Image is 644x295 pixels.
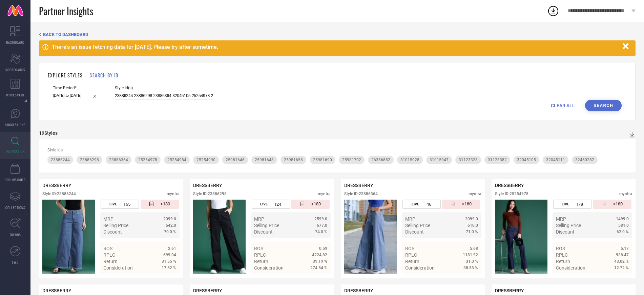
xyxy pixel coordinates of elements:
span: Consideration [405,265,435,271]
span: 71.0 % [466,229,478,234]
span: Selling Price [254,223,279,228]
div: myntra [318,191,331,196]
span: 32460282 [575,158,594,162]
span: 2599.0 [314,217,327,221]
span: 677.0 [317,223,327,228]
span: INSPIRATION [6,149,25,154]
span: COLLECTIONS [5,205,25,210]
span: Return [103,259,118,264]
span: 25981646 [226,158,245,162]
div: Click to view image [495,200,547,274]
span: DRESSBERRY [344,288,373,293]
span: 23886298 [80,158,99,162]
span: DRESSBERRY [193,183,222,188]
div: myntra [167,191,180,196]
span: 31015028 [400,158,419,162]
img: Style preview image [42,200,95,274]
div: Back TO Dashboard [39,32,636,37]
span: 31015047 [430,158,449,162]
span: ROS [103,246,112,251]
div: 19 Styles [39,130,58,136]
span: Return [556,259,570,264]
span: Discount [103,229,122,235]
a: Details [305,277,327,283]
span: WORKSPACE [6,92,25,97]
span: MRP [556,216,566,222]
input: Enter comma separated style ids e.g. 12345, 67890 [115,92,213,100]
span: >180 [311,201,321,207]
a: Details [154,277,176,283]
span: ROS [405,246,414,251]
span: LIVE [260,202,268,206]
div: Number of days the style has been live on the platform [553,200,591,209]
span: 610.0 [468,223,478,228]
span: 74.0 % [315,229,327,234]
span: 23886244 [51,158,70,162]
span: LIVE [562,202,569,206]
span: LIVE [412,202,419,206]
span: 26386882 [371,158,390,162]
span: 5.68 [470,246,478,251]
span: Selling Price [103,223,128,228]
span: RPLC [254,252,266,258]
span: MRP [103,216,113,222]
span: 938.47 [616,253,629,257]
span: TRENDS [9,232,21,237]
div: Click to view image [42,200,95,274]
span: Return [405,259,419,264]
div: Number of days the style has been live on the platform [101,200,139,209]
span: RPLC [103,252,115,258]
span: Consideration [103,265,133,271]
span: 1499.0 [616,217,629,221]
span: Partner Insights [39,4,93,18]
span: 25254978 [138,158,157,162]
span: >180 [462,201,472,207]
span: 165 [123,202,130,207]
span: DRESSBERRY [193,288,222,293]
span: RPLC [556,252,568,258]
div: Open download list [547,5,559,17]
span: BACK TO DASHBOARD [43,32,88,37]
span: >180 [613,201,623,207]
span: Discount [405,229,424,235]
span: 178 [576,202,583,207]
h1: EXPLORE STYLES [48,72,83,79]
span: 31123328 [459,158,478,162]
div: Click to view image [344,200,397,274]
span: 38.53 % [463,265,478,270]
span: 23886364 [109,158,128,162]
span: 124 [274,202,281,207]
span: 46 [427,202,431,207]
span: Discount [556,229,575,235]
span: ROS [556,246,565,251]
div: Number of days since the style was first listed on the platform [442,200,480,209]
span: Consideration [254,265,284,271]
a: Details [607,277,629,283]
span: DRESSBERRY [42,288,71,293]
span: 2099.0 [163,217,176,221]
span: Details [161,277,176,283]
span: 25254984 [167,158,186,162]
img: Style preview image [495,200,547,274]
span: DRESSBERRY [495,183,524,188]
span: 25981690 [313,158,332,162]
span: 31123382 [488,158,507,162]
span: 32045111 [546,158,565,162]
div: Number of days since the style was first listed on the platform [291,200,330,209]
span: SCORECARDS [5,67,25,72]
span: 70.0 % [164,229,176,234]
span: 5.17 [621,246,629,251]
span: Details [463,277,478,283]
span: 31.55 % [162,259,176,264]
span: Details [312,277,327,283]
span: 274.54 % [310,265,327,270]
div: myntra [619,191,632,196]
div: Click to view image [193,200,246,274]
img: Style preview image [344,200,397,274]
span: MRP [405,216,415,222]
span: CDC INSIGHTS [5,177,26,182]
span: Selling Price [405,223,430,228]
div: Number of days the style has been live on the platform [402,200,441,209]
span: Selling Price [556,223,581,228]
span: Consideration [556,265,585,271]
